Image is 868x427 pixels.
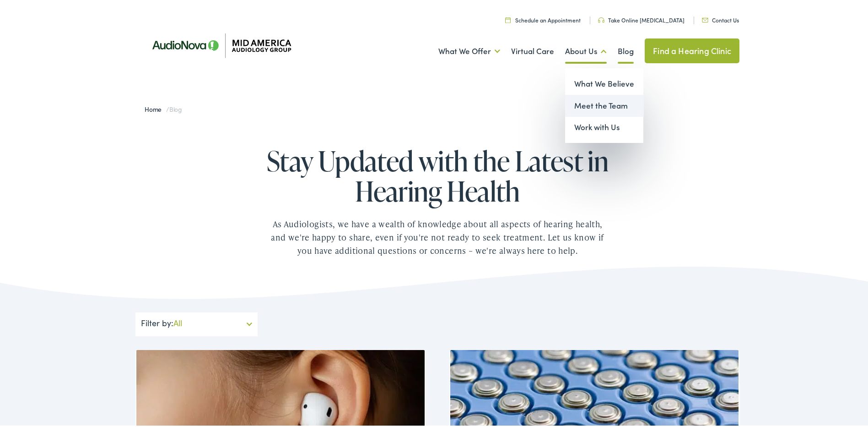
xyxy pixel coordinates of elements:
a: What We Offer [438,33,500,66]
a: Work with Us [565,115,643,137]
a: Virtual Care [511,33,554,66]
a: Take Online [MEDICAL_DATA] [598,14,685,22]
div: Filter by: [135,311,258,334]
img: utility icon [505,15,511,21]
a: Blog [618,33,634,66]
span: Blog [169,103,182,112]
a: Meet the Team [565,93,643,115]
img: utility icon [702,16,708,21]
a: Schedule an Appointment [505,14,581,22]
a: About Us [565,33,607,66]
h1: Stay Updated with the Latest in Hearing Health [241,144,634,204]
a: Contact Us [702,14,739,22]
img: utility icon [598,16,604,21]
div: As Audiologists, we have a wealth of knowledge about all aspects of hearing health, and we're hap... [268,216,607,255]
a: Home [145,103,166,112]
span: / [145,103,182,112]
a: Find a Hearing Clinic [645,37,739,61]
a: What We Believe [565,71,643,93]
